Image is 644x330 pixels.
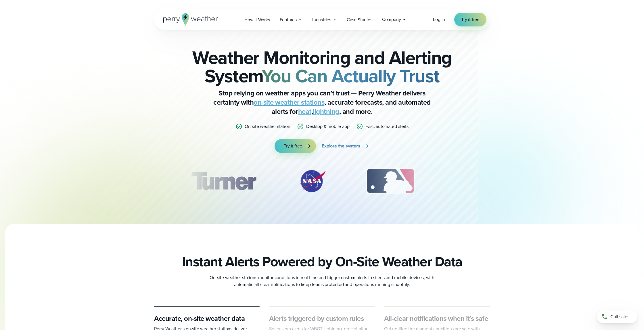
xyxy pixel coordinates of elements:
a: How it Works [239,14,275,26]
p: On-site weather station [245,123,290,130]
span: Features [280,16,297,23]
a: Log in [433,16,445,23]
span: Case Studies [347,16,372,23]
span: Call sales [610,313,629,320]
div: 1 of 12 [183,167,264,195]
img: PGA.svg [448,167,494,195]
p: Stop relying on weather apps you can’t trust — Perry Weather delivers certainty with , accurate f... [207,89,437,116]
img: Turner-Construction_1.svg [183,167,264,195]
span: Try it free [461,16,480,23]
span: How it Works [244,16,270,23]
div: 3 of 12 [360,167,421,195]
img: NASA.svg [292,167,332,195]
div: 2 of 12 [292,167,332,195]
p: Fast, automated alerts [365,123,409,130]
h2: Weather Monitoring and Alerting System [183,48,461,85]
a: on-site weather stations [254,97,324,108]
strong: You Can Actually Trust [262,62,440,89]
div: slideshow [183,167,461,198]
a: Try it free [275,139,316,153]
h3: Alerts triggered by custom rules [269,314,375,323]
h3: Accurate, on-site weather data [154,314,260,323]
a: Case Studies [342,14,377,26]
div: 4 of 12 [448,167,494,195]
a: heat [298,106,311,117]
a: Call sales [597,310,637,323]
a: Explore the system [322,139,369,153]
img: MLB.svg [360,167,421,195]
span: Industries [312,16,331,23]
a: Try it free [454,13,486,26]
span: Try it free [284,143,302,149]
p: Desktop & mobile app [306,123,349,130]
span: Company [382,16,401,23]
a: lightning [313,106,339,117]
h2: Instant Alerts Powered by On-Site Weather Data [182,254,462,270]
p: On-site weather stations monitor conditions in real time and trigger custom alerts to sirens and ... [207,274,437,288]
span: Explore the system [322,143,360,149]
h3: All-clear notifications when it’s safe [384,314,490,323]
